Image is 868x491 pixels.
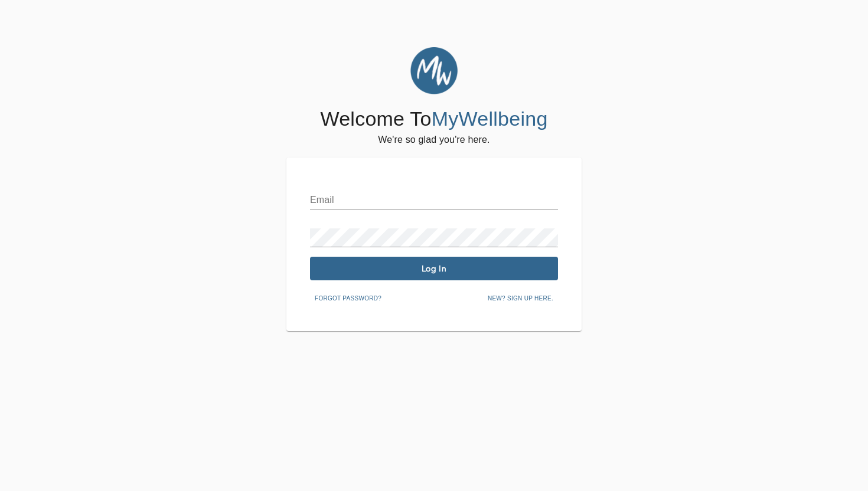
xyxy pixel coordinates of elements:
img: MyWellbeing [410,47,458,94]
button: Forgot password? [310,290,386,307]
button: Log In [310,257,558,280]
span: Log In [315,263,553,274]
a: Forgot password? [310,293,386,302]
button: New? Sign up here. [483,290,558,307]
span: MyWellbeing [432,107,548,130]
span: New? Sign up here. [488,293,553,304]
span: Forgot password? [315,293,381,304]
h6: We're so glad you're here. [378,132,490,148]
h4: Welcome To [320,107,547,132]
